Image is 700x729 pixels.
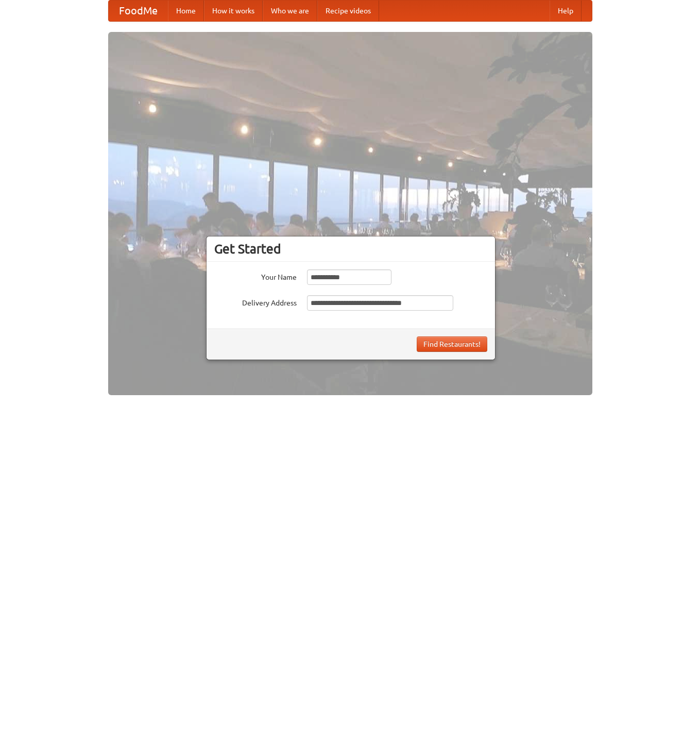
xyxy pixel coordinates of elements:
button: Find Restaurants! [417,336,487,352]
label: Delivery Address [214,295,297,308]
a: Help [550,1,582,21]
a: Recipe videos [317,1,379,21]
a: Home [168,1,204,21]
a: FoodMe [109,1,168,21]
h3: Get Started [214,241,487,257]
label: Your Name [214,269,297,282]
a: Who we are [263,1,317,21]
a: How it works [204,1,263,21]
